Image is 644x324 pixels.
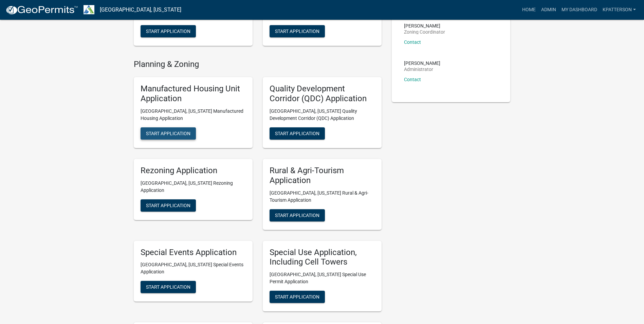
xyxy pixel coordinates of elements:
h5: Special Use Application, Including Cell Towers [270,248,375,267]
span: Start Application [275,131,319,136]
p: [PERSON_NAME] [404,61,440,66]
a: KPATTERSON [600,3,639,16]
button: Start Application [270,25,325,37]
a: Home [519,3,538,16]
p: [GEOGRAPHIC_DATA], [US_STATE] Rural & Agri-Tourism Application [270,190,375,204]
a: Contact [404,77,421,82]
p: [PERSON_NAME] [404,23,445,28]
a: Admin [538,3,559,16]
img: Troup County, Georgia [84,5,94,14]
h5: Manufactured Housing Unit Application [141,84,246,104]
h5: Special Events Application [141,248,246,257]
span: Start Application [146,131,190,136]
button: Start Application [270,127,325,140]
span: Start Application [146,284,190,290]
span: Start Application [146,28,190,34]
span: Start Application [146,202,190,208]
h4: Planning & Zoning [134,59,382,69]
h5: Rezoning Application [141,166,246,176]
p: Administrator [404,67,440,72]
span: Start Application [275,212,319,218]
p: [GEOGRAPHIC_DATA], [US_STATE] Quality Development Corridor (QDC) Application [270,108,375,122]
a: My Dashboard [559,3,600,16]
p: [GEOGRAPHIC_DATA], [US_STATE] Rezoning Application [141,180,246,194]
a: Contact [404,39,421,45]
span: Start Application [275,28,319,34]
p: [GEOGRAPHIC_DATA], [US_STATE] Special Use Permit Application [270,271,375,285]
h5: Quality Development Corridor (QDC) Application [270,84,375,104]
button: Start Application [270,209,325,221]
button: Start Application [270,291,325,303]
span: Start Application [275,294,319,300]
p: Zoning Coordinator [404,30,445,34]
button: Start Application [141,25,196,37]
p: [GEOGRAPHIC_DATA], [US_STATE] Manufactured Housing Application [141,108,246,122]
button: Start Application [141,127,196,140]
a: [GEOGRAPHIC_DATA], [US_STATE] [100,4,181,16]
button: Start Application [141,199,196,212]
h5: Rural & Agri-Tourism Application [270,166,375,185]
p: [GEOGRAPHIC_DATA], [US_STATE] Special Events Application [141,261,246,275]
button: Start Application [141,281,196,293]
